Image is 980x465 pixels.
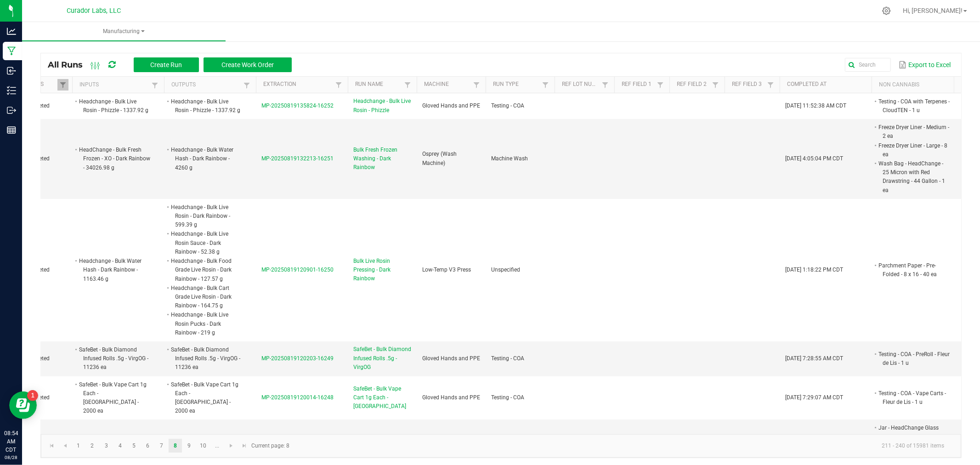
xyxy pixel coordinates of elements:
[78,145,150,172] li: HeadChange - Bulk Fresh Frozen - XO - Dark Rainbow - 34026.98 g
[422,394,480,401] span: Gloved Hands and PPE
[221,61,274,68] span: Create Work Order
[491,155,528,162] span: Machine Wash
[85,439,99,453] a: Page 2
[4,454,18,461] p: 08/28
[9,391,37,419] iframe: Resource center
[48,442,56,449] span: Go to the first page
[353,97,411,114] span: Headchange - Bulk Live Rosin - Phizzle
[78,345,150,372] li: SafeBet - Bulk Diamond Infused Rolls .5g - VirgOG - 11236 ea
[170,145,242,172] li: Headchange - Bulk Water Hash - Dark Rainbow - 4260 g
[261,155,334,162] span: MP-20250819132213-16251
[785,155,843,162] span: [DATE] 4:05:04 PM CDT
[877,350,950,368] li: Testing - COA - PreRoll - Fleur de Lis - 1 u
[22,22,226,41] a: Manufacturing
[170,380,242,416] li: SafeBet - Bulk Vape Cart 1g Each - [GEOGRAPHIC_DATA] - 2000 ea
[4,429,18,454] p: 08:54 AM CDT
[241,442,249,449] span: Go to the last page
[170,256,242,284] li: Headchange - Bulk Food Grade Live Rosin - Dark Rainbow - 127.57 g
[422,355,480,362] span: Gloved Hands and PPE
[877,423,950,441] li: Jar - HeadChange Glass Round White 9ml - 285 ea
[24,81,57,88] a: StatusSortable
[7,27,16,36] inline-svg: Analytics
[845,58,891,72] input: Search
[785,355,843,362] span: [DATE] 7:28:55 AM CDT
[881,6,892,15] div: Manage settings
[41,434,961,458] kendo-pager: Current page: 8
[295,438,952,454] kendo-pager-info: 211 - 240 of 15981 items
[7,46,16,56] inline-svg: Manufacturing
[45,439,58,453] a: Go to the first page
[896,57,953,73] button: Export to Excel
[170,229,242,256] li: Headchange - Bulk Live Rosin Sauce - Dark Rainbow - 52.38 g
[149,79,160,91] a: Filter
[261,394,334,401] span: MP-20250819120014-16248
[170,345,242,372] li: SafeBet - Bulk Diamond Infused Rolls .5g - VirgOG - 11236 ea
[225,439,238,453] a: Go to the next page
[62,442,69,449] span: Go to the previous page
[182,439,196,453] a: Page 9
[353,385,411,411] span: SafeBet - Bulk Vape Cart 1g Each - [GEOGRAPHIC_DATA]
[424,81,470,88] a: MachineSortable
[78,256,150,284] li: Headchange - Bulk Water Hash - Dark Rainbow - 1163.46 g
[872,77,963,93] th: Non Cannabis
[22,28,226,35] span: Manufacturing
[227,442,235,449] span: Go to the next page
[562,81,599,88] a: Ref Lot NumberSortable
[491,267,520,273] span: Unspecified
[72,77,164,93] th: Inputs
[78,380,150,416] li: SafeBet - Bulk Vape Cart 1g Each - [GEOGRAPHIC_DATA] - 2000 ea
[903,7,963,14] span: Hi, [PERSON_NAME]!
[170,310,242,337] li: Headchange - Bulk Live Rosin Pucks - Dark Rainbow - 219 g
[622,81,654,88] a: Ref Field 1Sortable
[100,439,113,453] a: Page 3
[877,261,950,279] li: Parchment Paper - Pre-Folded - 8 x 16 - 40 ea
[170,97,242,115] li: Headchange - Bulk Live Rosin - Phizzle - 1337.92 g
[48,57,299,73] div: All Runs
[677,81,709,88] a: Ref Field 2Sortable
[353,345,411,372] span: SafeBet - Bulk Diamond Infused Rolls .5g - VirgOG
[241,79,252,91] a: Filter
[7,86,16,95] inline-svg: Inventory
[67,7,121,15] span: Curador Labs, LLC
[877,141,950,159] li: Freeze Dryer Liner - Large - 8 ea
[710,79,721,91] a: Filter
[134,57,199,72] button: Create Run
[113,439,127,453] a: Page 4
[72,439,85,453] a: Page 1
[7,106,16,115] inline-svg: Outbound
[471,79,482,91] a: Filter
[141,439,154,453] a: Page 6
[491,394,524,401] span: Testing - COA
[7,66,16,75] inline-svg: Inbound
[353,146,411,172] span: Bulk Fresh Frozen Washing - Dark Rainbow
[785,394,843,401] span: [DATE] 7:29:07 AM CDT
[169,439,182,453] a: Page 8
[600,79,611,91] a: Filter
[333,79,344,91] a: Filter
[877,97,950,115] li: Testing - COA with Terpenes - CloudTEN - 1 u
[422,151,457,166] span: Osprey (Wash Machine)
[491,102,524,109] span: Testing - COA
[787,81,868,88] a: Completed AtSortable
[164,77,256,93] th: Outputs
[785,102,846,109] span: [DATE] 11:52:38 AM CDT
[732,81,765,88] a: Ref Field 3Sortable
[261,355,334,362] span: MP-20250819120203-16249
[170,203,242,230] li: Headchange - Bulk Live Rosin - Dark Rainbow - 599.39 g
[540,79,551,91] a: Filter
[150,61,182,68] span: Create Run
[493,81,539,88] a: Run TypeSortable
[877,389,950,407] li: Testing - COA - Vape Carts - Fleur de Lis - 1 u
[127,439,141,453] a: Page 5
[655,79,666,91] a: Filter
[261,267,334,273] span: MP-20250819120901-16250
[261,102,334,109] span: MP-20250819135824-16252
[58,439,72,453] a: Go to the previous page
[238,439,251,453] a: Go to the last page
[204,57,292,72] button: Create Work Order
[785,267,843,273] span: [DATE] 1:18:22 PM CDT
[491,355,524,362] span: Testing - COA
[78,97,150,115] li: Headchange - Bulk Live Rosin - Phizzle - 1337.92 g
[7,125,16,135] inline-svg: Reports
